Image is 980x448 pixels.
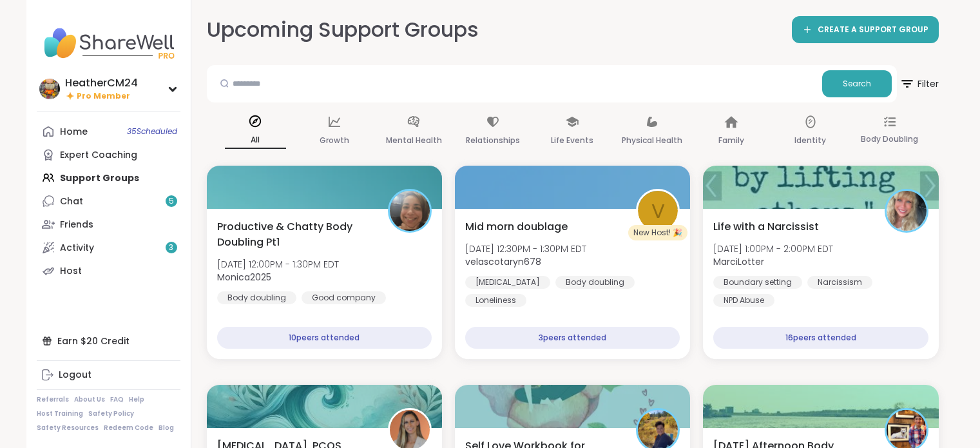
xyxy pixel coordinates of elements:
[60,265,82,278] div: Host
[713,255,764,268] b: MarciLotter
[37,236,180,259] a: Activity3
[65,76,138,90] div: HeatherCM24
[60,195,83,208] div: Chat
[899,65,939,102] button: Filter
[217,219,374,250] span: Productive & Chatty Body Doubling Pt1
[104,424,153,433] a: Redeem Code
[217,271,271,284] b: Monica2025
[807,276,872,289] div: Narcissism
[713,219,819,235] span: Life with a Narcissist
[39,79,60,99] img: HeatherCM24
[466,133,520,148] p: Relationships
[555,276,635,289] div: Body doubling
[465,242,586,255] span: [DATE] 12:30PM - 1:30PM EDT
[794,133,826,148] p: Identity
[37,409,83,418] a: Host Training
[651,196,665,226] span: v
[37,190,180,213] a: Chat5
[386,133,442,148] p: Mental Health
[110,395,124,404] a: FAQ
[37,143,180,166] a: Expert Coaching
[60,149,137,162] div: Expert Coaching
[37,21,180,66] img: ShareWell Nav Logo
[59,369,91,382] div: Logout
[207,15,479,44] h2: Upcoming Support Groups
[127,126,177,137] span: 35 Scheduled
[88,409,134,418] a: Safety Policy
[225,132,286,149] p: All
[861,131,918,147] p: Body Doubling
[622,133,682,148] p: Physical Health
[217,258,339,271] span: [DATE] 12:00PM - 1:30PM EDT
[465,219,568,235] span: Mid morn doublage
[718,133,744,148] p: Family
[37,213,180,236] a: Friends
[843,78,871,90] span: Search
[217,327,432,349] div: 10 peers attended
[37,364,180,387] a: Logout
[465,255,541,268] b: velascotaryn678
[169,196,174,207] span: 5
[887,191,927,231] img: MarciLotter
[899,68,939,99] span: Filter
[77,91,130,102] span: Pro Member
[37,395,69,404] a: Referrals
[713,276,802,289] div: Boundary setting
[129,395,144,404] a: Help
[37,329,180,353] div: Earn $20 Credit
[713,294,774,307] div: NPD Abuse
[302,291,386,304] div: Good company
[159,424,174,433] a: Blog
[628,225,687,240] div: New Host! 🎉
[390,191,430,231] img: Monica2025
[169,242,173,253] span: 3
[60,219,93,231] div: Friends
[551,133,593,148] p: Life Events
[74,395,105,404] a: About Us
[465,276,550,289] div: [MEDICAL_DATA]
[320,133,349,148] p: Growth
[37,259,180,282] a: Host
[37,424,99,433] a: Safety Resources
[713,327,928,349] div: 16 peers attended
[60,242,94,255] div: Activity
[465,327,680,349] div: 3 peers attended
[822,70,892,97] button: Search
[60,126,88,139] div: Home
[465,294,526,307] div: Loneliness
[217,291,296,304] div: Body doubling
[818,24,928,35] span: CREATE A SUPPORT GROUP
[792,16,939,43] a: CREATE A SUPPORT GROUP
[37,120,180,143] a: Home35Scheduled
[713,242,833,255] span: [DATE] 1:00PM - 2:00PM EDT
